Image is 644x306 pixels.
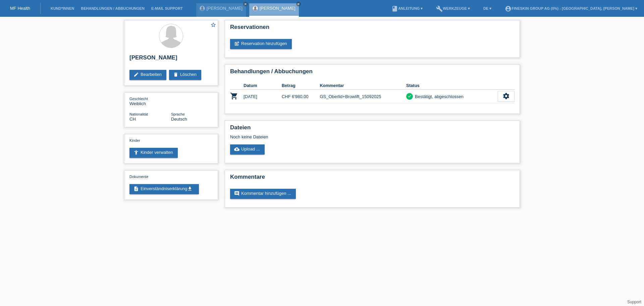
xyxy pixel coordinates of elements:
a: E-Mail Support [148,6,186,10]
i: build [436,5,443,12]
a: descriptionEinverständniserklärungget_app [129,184,199,194]
i: delete [173,72,178,77]
a: Kund*innen [47,6,77,10]
a: DE ▾ [480,6,495,10]
i: account_circle [505,5,512,12]
span: Sprache [171,112,185,116]
span: Deutsch [171,117,187,122]
a: commentKommentar hinzufügen ... [230,189,296,199]
a: deleteLöschen [169,70,201,80]
th: Status [406,82,498,90]
span: Nationalität [129,112,148,116]
h2: Kommentare [230,174,515,184]
th: Betrag [282,82,320,90]
th: Kommentar [320,82,406,90]
a: Support [627,300,641,304]
span: Kinder [129,138,140,142]
i: cloud_upload [234,146,239,152]
i: book [391,5,398,12]
i: close [297,2,300,6]
i: star_border [210,22,216,28]
h2: Reservationen [230,24,515,34]
h2: Dateien [230,124,515,134]
i: accessibility_new [133,150,139,155]
a: accessibility_newKinder verwalten [129,148,178,158]
a: post_addReservation hinzufügen [230,39,292,49]
a: account_circleFineSkin Group AG (0%) - [GEOGRAPHIC_DATA], [PERSON_NAME] ▾ [501,6,641,10]
i: POSP00027539 [230,92,238,100]
a: [PERSON_NAME] [207,6,243,11]
span: Dokumente [129,175,148,179]
i: close [244,2,247,6]
h2: Behandlungen / Abbuchungen [230,68,515,78]
i: description [133,186,139,191]
span: Geschlecht [129,97,148,101]
h2: [PERSON_NAME] [129,54,213,64]
div: Noch keine Dateien [230,134,435,139]
i: check [407,94,412,98]
td: [DATE] [244,90,282,103]
div: Weiblich [129,96,171,106]
a: MF Health [10,6,30,11]
i: settings [502,92,510,100]
td: GS_Oberlid+Browlift_15092025 [320,90,406,103]
a: close [296,2,301,6]
th: Datum [244,82,282,90]
a: close [243,2,248,6]
a: [PERSON_NAME] [260,6,296,11]
a: editBearbeiten [129,70,166,80]
a: buildWerkzeuge ▾ [433,6,473,10]
span: Schweiz [129,117,136,122]
a: star_border [210,22,216,29]
i: edit [133,72,139,77]
td: CHF 6'980.00 [282,90,320,103]
i: get_app [187,186,193,191]
a: cloud_uploadUpload ... [230,144,265,155]
div: Bestätigt, abgeschlossen [413,93,464,100]
i: comment [234,191,239,196]
a: bookAnleitung ▾ [388,6,426,10]
a: Behandlungen / Abbuchungen [77,6,148,10]
i: post_add [234,41,239,46]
